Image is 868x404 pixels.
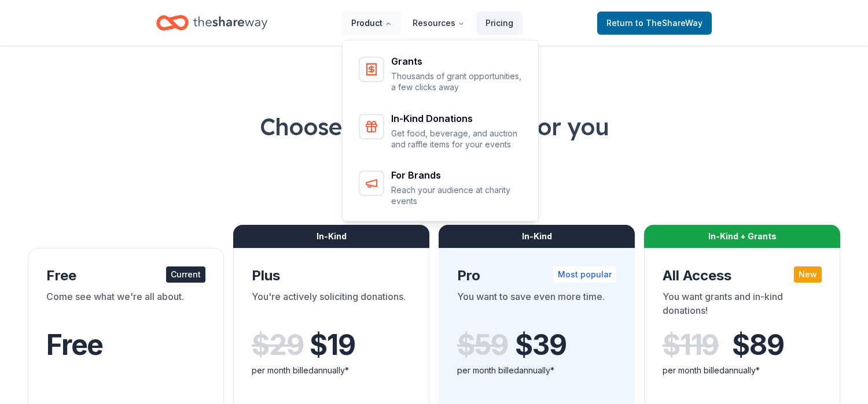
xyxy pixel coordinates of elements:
div: New [794,266,822,283]
a: Returnto TheShareWay [597,12,712,35]
p: Thousands of grant opportunities, a few clicks away [391,71,523,93]
div: In-Kind [439,225,635,248]
a: Pricing [476,12,523,35]
div: Come see what we're all about. [46,290,205,322]
span: Return [606,16,703,30]
div: You want to save even more time. [457,290,616,322]
div: per month billed annually* [663,364,822,377]
a: In-Kind DonationsGet food, beverage, and auction and raffle items for your events [352,107,530,157]
button: Resources [403,12,474,35]
h1: Choose the perfect plan for you [28,110,840,143]
p: Reach your audience at charity events [391,184,523,207]
span: Free [46,328,103,362]
div: You want grants and in-kind donations! [663,290,822,322]
button: Product [342,12,401,35]
p: Get food, beverage, and auction and raffle items for your events [391,128,523,150]
div: per month billed annually* [457,364,616,377]
div: For Brands [391,171,523,180]
a: For BrandsReach your audience at charity events [352,164,530,214]
div: In-Kind + Grants [644,225,840,248]
div: In-Kind Donations [391,114,523,123]
div: Pro [457,266,616,285]
span: to TheShareWay [635,18,703,28]
div: Most popular [553,266,616,283]
div: All Access [663,266,822,285]
div: per month billed annually* [252,364,411,377]
div: You're actively soliciting donations. [252,290,411,322]
span: $ 39 [515,329,566,361]
a: Home [156,9,267,36]
div: In-Kind [233,225,429,248]
span: $ 89 [732,329,784,361]
a: GrantsThousands of grant opportunities, a few clicks away [352,50,530,100]
div: Product [343,40,539,223]
div: Free [46,266,205,285]
div: Grants [391,57,523,66]
span: $ 19 [310,329,355,361]
div: Current [166,266,205,283]
nav: Main [342,9,523,36]
div: Plus [252,266,411,285]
